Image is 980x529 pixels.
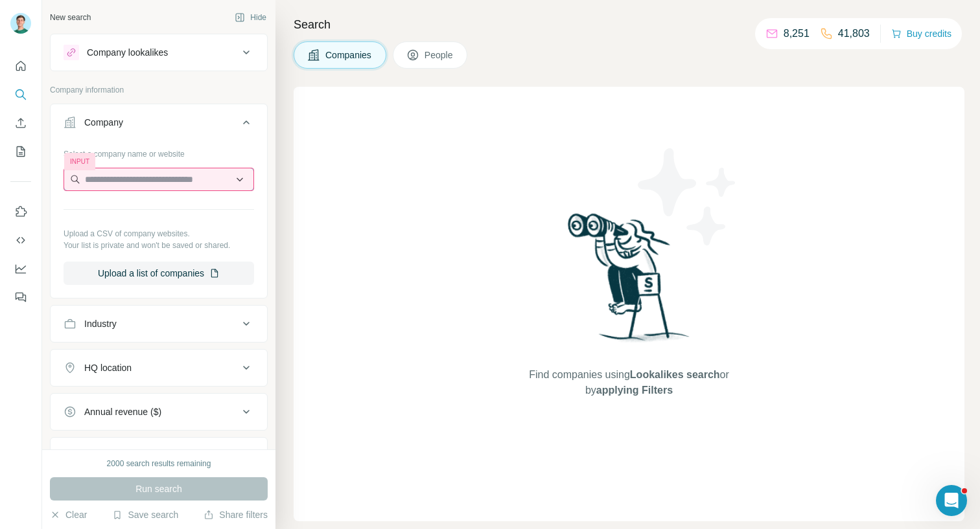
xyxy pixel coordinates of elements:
img: Surfe Illustration - Woman searching with binoculars [562,210,697,354]
img: Surfe Illustration - Stars [629,139,746,255]
button: Upload a list of companies [64,262,254,285]
button: Buy credits [891,25,951,43]
button: Share filters [204,508,268,521]
p: 8,251 [784,26,810,41]
div: Company lookalikes [87,46,168,59]
div: Company [84,116,123,129]
div: Annual revenue ($) [84,405,161,418]
button: Company [51,107,267,143]
button: Clear [50,508,87,521]
button: My lists [10,140,31,163]
button: Quick start [10,54,31,78]
span: applying Filters [596,385,673,396]
h4: Search [294,16,964,34]
span: Lookalikes search [630,369,720,380]
button: Use Surfe on LinkedIn [10,200,31,223]
button: Company lookalikes [51,37,267,68]
button: Dashboard [10,257,31,280]
button: Use Surfe API [10,229,31,252]
div: Select a company name or website [64,143,254,160]
p: Your list is private and won't be saved or shared. [64,240,254,251]
button: Enrich CSV [10,111,31,135]
span: Find companies using or by [525,367,732,398]
button: Feedback [10,286,31,309]
button: Employees (size) [51,440,267,471]
p: Upload a CSV of company websites. [64,228,254,240]
span: Companies [325,49,373,62]
button: Hide [226,8,275,27]
button: Industry [51,308,267,339]
span: People [425,49,454,62]
iframe: Intercom live chat [936,485,967,516]
button: Save search [112,508,178,521]
div: Industry [84,317,117,330]
button: HQ location [51,352,267,383]
button: Search [10,83,31,106]
div: New search [50,12,91,23]
img: Avatar [10,13,31,34]
div: HQ location [84,361,132,374]
p: 41,803 [838,26,870,41]
div: 2000 search results remaining [107,458,211,469]
button: Annual revenue ($) [51,396,267,427]
p: Company information [50,84,268,96]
